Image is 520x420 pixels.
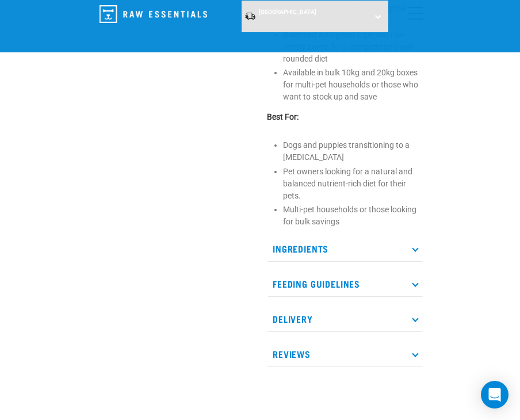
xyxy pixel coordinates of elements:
p: Feeding Guidelines [267,271,423,297]
div: Open Intercom Messenger [481,381,508,408]
p: Delivery [267,306,423,332]
p: Ingredients [267,236,423,262]
span: [GEOGRAPHIC_DATA] [259,9,316,15]
strong: Best For: [267,112,299,121]
li: Multi-pet households or those looking for bulk savings [283,204,423,228]
li: Dogs and puppies transitioning to a [MEDICAL_DATA] [283,139,423,163]
li: Available in bulk 10kg and 20kg boxes for multi-pet households or those who want to stock up and ... [283,67,423,103]
p: Reviews [267,341,423,367]
img: Raw Essentials Logo [100,5,207,23]
li: Pet owners looking for a natural and balanced nutrient-rich diet for their pets. [283,166,423,202]
img: van-moving.png [244,12,256,21]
